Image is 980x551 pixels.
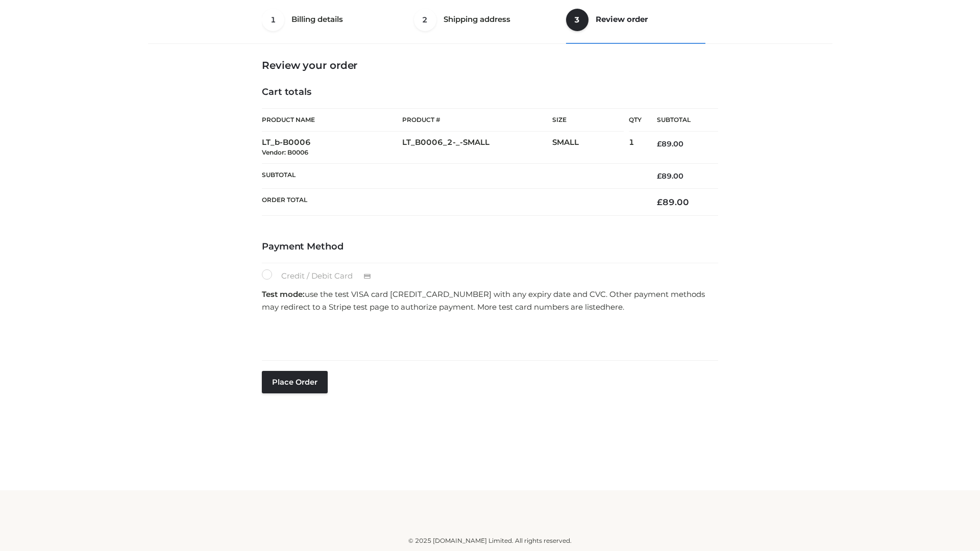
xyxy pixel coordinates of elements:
small: Vendor: B0006 [262,148,308,156]
bdi: 89.00 [657,171,683,181]
label: Credit / Debit Card [262,269,382,283]
th: Subtotal [642,109,718,132]
a: here [605,302,623,312]
td: SMALL [552,132,629,164]
bdi: 89.00 [657,197,689,207]
td: LT_b-B0006 [262,132,402,164]
th: Size [552,109,624,132]
img: Credit / Debit Card [358,270,377,283]
h4: Payment Method [262,241,718,253]
th: Product # [402,108,552,132]
span: £ [657,171,661,181]
td: 1 [629,132,642,164]
div: © 2025 [DOMAIN_NAME] Limited. All rights reserved. [152,536,828,546]
th: Subtotal [262,163,642,188]
p: use the test VISA card [CREDIT_CARD_NUMBER] with any expiry date and CVC. Other payment methods m... [262,288,718,314]
iframe: Secure payment input frame [260,317,716,354]
th: Order Total [262,189,642,216]
strong: Test mode: [262,289,305,299]
bdi: 89.00 [657,139,683,148]
button: Place order [262,371,328,393]
td: LT_B0006_2-_-SMALL [402,132,552,164]
h4: Cart totals [262,87,718,98]
th: Product Name [262,108,402,132]
th: Qty [629,108,642,132]
h3: Review your order [262,59,718,71]
span: £ [657,139,661,148]
span: £ [657,197,663,207]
